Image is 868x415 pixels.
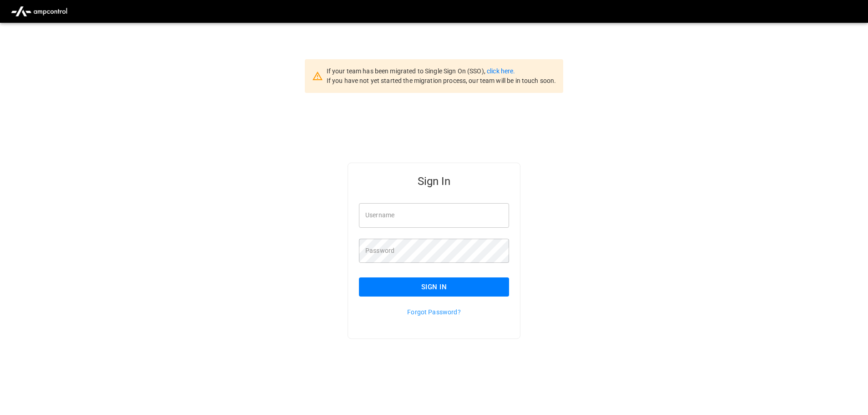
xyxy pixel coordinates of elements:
[327,67,487,75] span: If your team has been migrated to Single Sign On (SSO),
[359,174,509,189] h5: Sign In
[359,277,509,297] button: Sign In
[7,3,71,20] img: ampcontrol.io logo
[327,77,556,84] span: If you have not yet started the migration process, our team will be in touch soon.
[359,307,509,317] p: Forgot Password?
[487,67,515,75] a: click here.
